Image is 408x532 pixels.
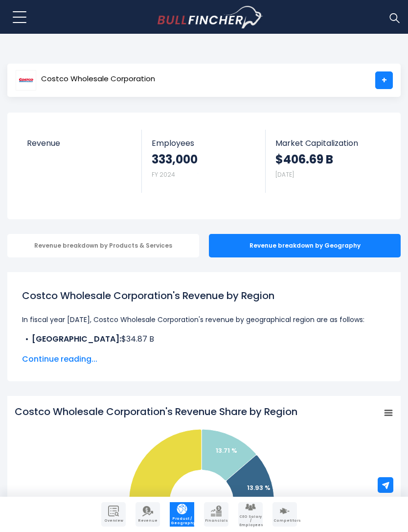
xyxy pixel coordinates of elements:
[7,234,199,257] div: Revenue breakdown by Products & Services
[101,502,126,527] a: Company Overview
[209,234,401,257] div: Revenue breakdown by Geography
[170,502,194,527] a: Company Product/Geography
[171,517,193,525] span: Product / Geography
[158,6,263,28] img: Bullfincher logo
[375,71,393,89] a: +
[266,130,390,193] a: Market Capitalization $406.69 B [DATE]
[158,6,263,28] a: Go to homepage
[239,515,262,527] span: CEO Salary / Employees
[22,333,386,345] li: $34.87 B
[136,519,159,523] span: Revenue
[275,152,333,167] strong: $406.69 B
[272,502,297,527] a: Company Competitors
[273,519,296,523] span: Competitors
[22,345,386,357] li: $35.44 B
[27,139,132,148] span: Revenue
[238,502,263,527] a: Company Employees
[102,519,125,523] span: Overview
[15,405,297,418] tspan: Costco Wholesale Corporation's Revenue Share by Region
[275,139,380,148] span: Market Capitalization
[136,502,160,527] a: Company Revenue
[275,170,294,179] small: [DATE]
[16,70,36,91] img: COST logo
[142,130,266,193] a: Employees 333,000 FY 2024
[32,333,121,345] b: [GEOGRAPHIC_DATA]:
[22,288,386,303] h1: Costco Wholesale Corporation's Revenue by Region
[204,502,228,527] a: Company Financials
[22,314,386,325] p: In fiscal year [DATE], Costco Wholesale Corporation's revenue by geographical region are as follows:
[41,75,155,83] span: Costco Wholesale Corporation
[17,130,142,164] a: Revenue
[32,345,158,356] b: Other International Operations:
[152,152,198,167] strong: 333,000
[205,519,227,523] span: Financials
[152,139,256,148] span: Employees
[152,170,175,179] small: FY 2024
[15,71,156,89] a: Costco Wholesale Corporation
[216,446,237,455] text: 13.71 %
[247,483,271,492] text: 13.93 %
[22,353,386,365] span: Continue reading...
